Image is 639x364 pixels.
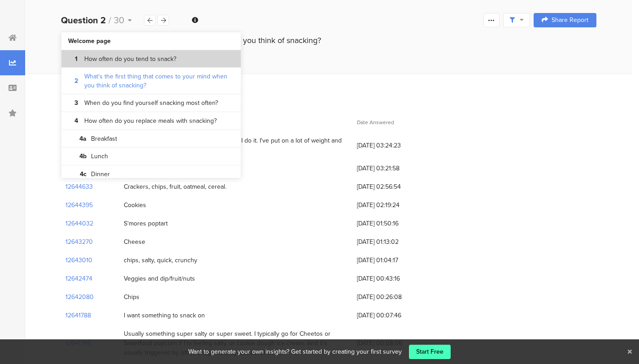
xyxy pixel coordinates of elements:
[124,292,139,302] div: Chips
[61,32,241,50] a: Welcome page
[357,292,429,302] span: [DATE] 00:26:08
[75,134,91,143] b: 4a
[84,117,217,126] bdi: How often do you replace meals with snacking?
[65,200,93,210] section: 12644395
[124,274,195,283] div: Veggies and dip/fruit/nuts
[61,147,241,165] a: 4b Lunch
[124,219,168,228] div: S'mores poptart
[357,200,429,210] span: [DATE] 02:19:24
[357,219,429,228] span: [DATE] 01:50:16
[68,55,84,64] b: 1
[65,182,93,191] section: 12644633
[65,256,92,265] section: 12643010
[75,152,91,161] b: 4b
[124,329,348,357] div: Usually something super salty or super sweet. I typically go for Cheetos or Smartfood popcorn if ...
[61,13,106,27] b: Question 2
[65,237,93,247] section: 12643270
[65,292,94,302] section: 12642080
[91,170,110,179] bdi: Dinner
[68,37,111,46] b: Welcome page
[61,50,241,68] a: 1 How often do you tend to snack?
[124,311,205,320] div: I want something to snack on
[552,17,588,23] span: Share Report
[124,200,146,210] div: Cookies
[357,311,429,320] span: [DATE] 00:07:46
[65,311,91,320] section: 12641788
[91,134,117,143] bdi: Breakfast
[91,152,108,161] bdi: Lunch
[68,117,84,126] b: 4
[65,338,91,348] section: 12641785
[84,72,234,90] bdi: What's the first thing that comes to your mind when you think of snacking?
[357,274,429,283] span: [DATE] 00:43:16
[357,164,429,173] span: [DATE] 03:21:58
[84,99,218,108] bdi: When do you find yourself snacking most often?
[65,274,92,283] section: 12642474
[61,35,596,46] div: What's the first thing that comes to your mind when you think of snacking?
[61,112,241,130] a: 4 How often do you replace meals with snacking?
[114,13,124,27] span: 30
[357,118,394,126] span: Date Answered
[61,94,241,112] a: 3 When do you find yourself snacking most often?
[109,13,111,27] span: /
[68,99,84,108] b: 3
[357,338,429,348] span: [DATE] 00:08:06
[188,347,289,356] div: Want to generate your own insights?
[84,55,176,64] bdi: How often do you tend to snack?
[291,347,402,356] div: Get started by creating your first survey
[357,237,429,247] span: [DATE] 01:13:02
[61,165,241,183] a: 4c Dinner
[124,182,226,191] div: Crackers, chips, fruit, oatmeal, cereal.
[409,345,451,359] a: Start Free
[75,170,91,179] b: 4c
[357,141,429,150] span: [DATE] 03:24:23
[61,68,241,94] a: 2 What's the first thing that comes to your mind when you think of snacking?
[61,130,241,148] a: 4a Breakfast
[68,77,84,86] b: 2
[357,256,429,265] span: [DATE] 01:04:17
[65,219,93,228] section: 12644032
[124,237,145,247] div: Cheese
[124,256,197,265] div: chips, salty, quick, crunchy
[357,182,429,191] span: [DATE] 02:56:54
